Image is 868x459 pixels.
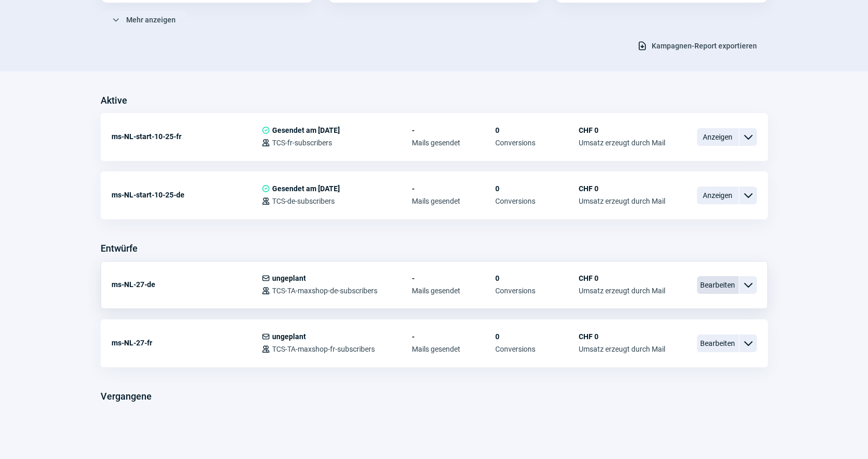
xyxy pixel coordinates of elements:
[272,126,340,134] span: Gesendet am [DATE]
[272,139,332,147] span: TCS-fr-subscribers
[112,332,262,353] div: ms-NL-27-fr
[579,287,665,295] span: Umsatz erzeugt durch Mail
[412,345,495,353] span: Mails gesendet
[579,274,665,282] span: CHF 0
[412,197,495,205] span: Mails gesendet
[112,184,262,205] div: ms-NL-start-10-25-de
[697,276,739,294] span: Bearbeiten
[579,197,665,205] span: Umsatz erzeugt durch Mail
[272,287,377,295] span: TCS-TA-maxshop-de-subscribers
[697,128,739,146] span: Anzeigen
[412,274,495,282] span: -
[495,139,579,147] span: Conversions
[412,126,495,134] span: -
[412,287,495,295] span: Mails gesendet
[112,274,262,295] div: ms-NL-27-de
[495,126,579,134] span: 0
[579,139,665,147] span: Umsatz erzeugt durch Mail
[697,187,739,204] span: Anzeigen
[579,332,665,341] span: CHF 0
[579,345,665,353] span: Umsatz erzeugt durch Mail
[412,139,495,147] span: Mails gesendet
[579,126,665,134] span: CHF 0
[412,332,495,341] span: -
[495,332,579,341] span: 0
[495,184,579,193] span: 0
[495,287,579,295] span: Conversions
[126,11,176,28] span: Mehr anzeigen
[697,334,739,352] span: Bearbeiten
[272,197,335,205] span: TCS-de-subscribers
[652,38,757,54] span: Kampagnen-Report exportieren
[272,332,306,341] span: ungeplant
[412,184,495,193] span: -
[579,184,665,193] span: CHF 0
[495,274,579,282] span: 0
[272,274,306,282] span: ungeplant
[272,345,375,353] span: TCS-TA-maxshop-fr-subscribers
[101,11,187,29] button: Mehr anzeigen
[272,184,340,193] span: Gesendet am [DATE]
[495,345,579,353] span: Conversions
[101,240,138,257] h3: Entwürfe
[101,388,152,405] h3: Vergangene
[495,197,579,205] span: Conversions
[626,37,768,55] button: Kampagnen-Report exportieren
[112,126,262,147] div: ms-NL-start-10-25-fr
[101,92,127,109] h3: Aktive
